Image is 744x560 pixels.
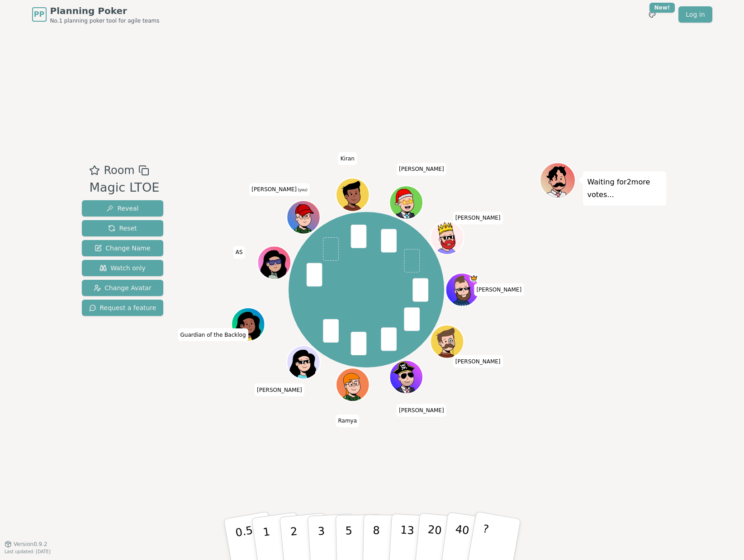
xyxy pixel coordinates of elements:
[678,6,712,23] a: Log in
[474,283,524,296] span: Click to change your name
[34,9,44,20] span: PP
[288,202,319,233] button: Click to change your avatar
[255,384,304,396] span: Click to change your name
[89,179,159,197] div: Magic LTOE
[82,240,164,256] button: Change Name
[5,541,47,548] button: Version0.9.2
[95,244,150,253] span: Change Name
[32,5,160,24] a: PPPlanning PokerNo.1 planning poker tool for agile teams
[82,280,164,296] button: Change Avatar
[233,246,245,259] span: Click to change your name
[249,184,309,196] span: Click to change your name
[50,5,160,17] span: Planning Poker
[50,17,160,24] span: No.1 planning poker tool for agile teams
[336,415,359,428] span: Click to change your name
[89,162,100,179] button: Add as favourite
[397,163,446,176] span: Click to change your name
[94,283,152,292] span: Change Avatar
[89,303,156,312] span: Request a feature
[297,188,308,193] span: (you)
[108,224,137,233] span: Reset
[106,204,138,213] span: Reveal
[649,3,675,13] div: New!
[14,541,47,548] span: Version 0.9.2
[178,329,248,341] span: Click to change your name
[644,6,660,23] button: New!
[100,264,146,273] span: Watch only
[82,220,164,236] button: Reset
[338,152,357,165] span: Click to change your name
[82,200,164,216] button: Reveal
[588,176,662,201] p: Waiting for 2 more votes...
[5,549,51,554] span: Last updated: [DATE]
[397,404,446,417] span: Click to change your name
[82,300,164,316] button: Request a feature
[82,260,164,276] button: Watch only
[469,274,478,283] span: Blake is the host
[104,162,134,179] span: Room
[453,355,503,368] span: Click to change your name
[453,212,503,225] span: Click to change your name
